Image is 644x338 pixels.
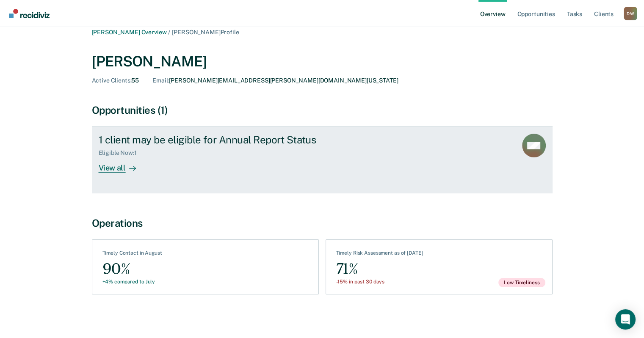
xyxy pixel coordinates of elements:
div: 90% [102,260,162,279]
span: Email : [152,77,169,84]
div: 1 client may be eligible for Annual Report Status [99,134,396,146]
div: +4% compared to July [102,279,162,285]
div: View all [99,157,146,173]
span: / [166,29,172,36]
div: Open Intercom Messenger [615,309,636,330]
div: -15% in past 30 days [336,279,423,285]
img: Recidiviz [9,9,50,18]
span: Active Clients : [92,77,132,84]
div: D W [624,7,637,20]
div: [PERSON_NAME] [92,53,553,70]
div: [PERSON_NAME][EMAIL_ADDRESS][PERSON_NAME][DOMAIN_NAME][US_STATE] [152,77,398,84]
a: 1 client may be eligible for Annual Report StatusEligible Now:1View all [92,126,553,193]
div: 71% [336,260,423,279]
div: 55 [92,77,139,84]
span: [PERSON_NAME] Profile [172,29,239,36]
div: Timely Risk Assessment as of [DATE] [336,250,423,259]
div: Operations [92,217,553,229]
a: [PERSON_NAME] Overview [92,29,167,36]
div: Eligible Now : 1 [99,149,144,157]
div: Timely Contact in August [102,250,162,259]
span: Low Timeliness [498,278,545,287]
div: Opportunities (1) [92,104,553,116]
button: Profile dropdown button [624,7,637,20]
